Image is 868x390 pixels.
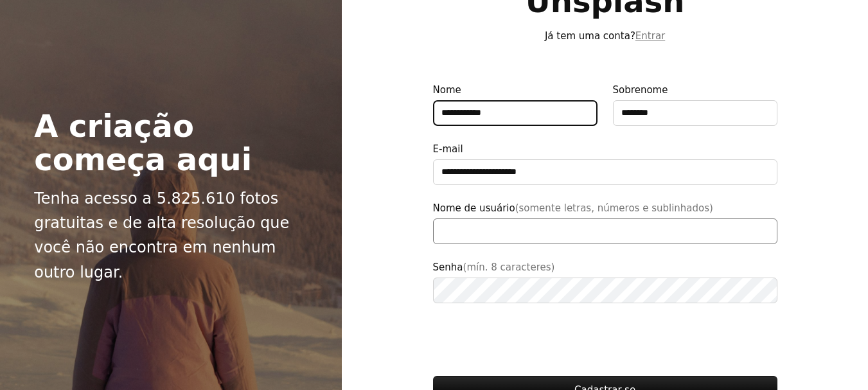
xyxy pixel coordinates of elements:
[433,141,777,185] label: E-mail
[34,186,308,285] p: Tenha acesso a 5.825.610 fotos gratuitas e de alta resolução que você não encontra em nenhum outr...
[433,200,777,244] label: Nome de usuário
[433,28,777,44] p: Já tem uma conta?
[433,218,777,244] input: Nome de usuário(somente letras, números e sublinhados)
[433,260,777,303] label: Senha
[613,100,777,126] input: Sobrenome
[463,261,555,273] span: (mín. 8 caracteres)
[433,100,598,126] input: Nome
[635,30,665,42] a: Entrar
[433,159,777,185] input: E-mail
[433,278,777,303] input: Senha(mín. 8 caracteres)
[613,82,777,126] label: Sobrenome
[515,202,713,214] span: (somente letras, números e sublinhados)
[34,109,308,176] h2: A criação começa aqui
[433,82,598,126] label: Nome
